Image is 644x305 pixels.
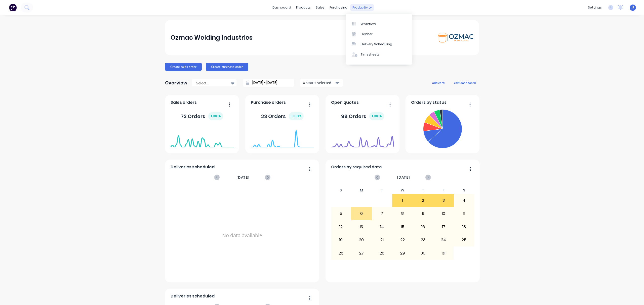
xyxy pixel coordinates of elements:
span: Deliveries scheduled [171,164,215,170]
div: 98 Orders [341,112,384,120]
div: 30 [413,247,433,259]
div: 20 [351,234,372,246]
span: Orders by status [411,99,447,106]
div: 24 [433,234,454,246]
span: [DATE] [397,175,410,180]
div: T [413,187,433,194]
div: 6 [351,207,372,220]
div: 1 [392,194,413,207]
div: 29 [392,247,413,259]
div: Timesheets [361,52,380,57]
span: Orders by required date [331,164,382,170]
div: S [454,187,474,194]
div: 25 [454,234,474,246]
div: 9 [413,207,433,220]
div: + 100 % [208,112,223,120]
div: 4 status selected [303,80,335,85]
div: 26 [331,247,351,259]
div: 22 [392,234,413,246]
div: 23 Orders [261,112,304,120]
span: Purchase orders [251,99,286,106]
div: Overview [165,78,187,88]
div: 11 [454,207,474,220]
a: Planner [346,29,412,39]
div: 19 [331,234,351,246]
div: Ozmac Welding Industries [171,33,253,43]
div: 2 [413,194,433,207]
div: 16 [413,221,433,233]
img: Factory [9,4,17,11]
button: Create purchase order [206,63,248,71]
a: Workflow [346,19,412,29]
span: [DATE] [236,175,250,180]
div: F [433,187,454,194]
div: 23 [413,234,433,246]
div: W [392,187,413,194]
div: sales [313,4,327,11]
div: 3 [433,194,454,207]
div: M [351,187,372,194]
div: 15 [392,221,413,233]
div: 27 [351,247,372,259]
div: 18 [454,221,474,233]
a: Timesheets [346,49,412,60]
button: 4 status selected [300,79,343,87]
div: 17 [433,221,454,233]
button: Create sales order [165,63,202,71]
div: + 100 % [289,112,304,120]
span: Open quotes [331,99,359,106]
img: Ozmac Welding Industries [438,33,473,42]
div: Workflow [361,22,376,26]
div: + 100 % [369,112,384,120]
div: 14 [372,221,392,233]
div: 5 [331,207,351,220]
span: Deliveries scheduled [171,293,215,299]
div: 8 [392,207,413,220]
div: productivity [350,4,374,11]
span: JF [632,5,634,10]
button: edit dashboard [451,79,479,86]
div: 31 [433,247,454,259]
div: Planner [361,32,373,36]
div: S [331,187,351,194]
div: purchasing [327,4,350,11]
div: 4 [454,194,474,207]
div: 7 [372,207,392,220]
div: 12 [331,221,351,233]
button: add card [429,79,448,86]
span: Sales orders [171,99,197,106]
div: settings [585,4,604,11]
div: Delivery Scheduling [361,42,392,46]
div: 73 Orders [181,112,223,120]
a: Delivery Scheduling [346,39,412,49]
div: T [372,187,392,194]
a: dashboard [270,4,294,11]
div: 21 [372,234,392,246]
div: 28 [372,247,392,259]
div: No data available [171,187,314,284]
div: products [294,4,313,11]
div: 13 [351,221,372,233]
div: 10 [433,207,454,220]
